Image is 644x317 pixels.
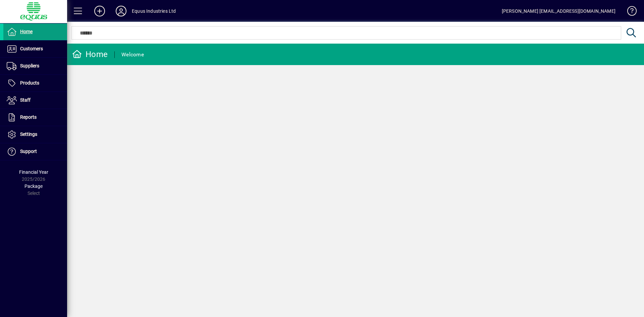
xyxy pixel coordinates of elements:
span: Reports [20,114,37,120]
a: Staff [3,92,67,109]
span: Staff [20,97,31,103]
a: Customers [3,41,67,57]
div: [PERSON_NAME] [EMAIL_ADDRESS][DOMAIN_NAME] [502,6,615,16]
a: Support [3,143,67,160]
a: Settings [3,126,67,143]
button: Profile [110,5,132,17]
div: Home [72,49,108,60]
span: Package [24,183,43,189]
span: Settings [20,131,37,137]
span: Home [20,29,33,34]
div: Welcome [121,49,144,60]
div: Equus Industries Ltd [132,6,176,16]
a: Reports [3,109,67,126]
span: Support [20,149,37,154]
span: Suppliers [20,63,39,68]
button: Add [89,5,110,17]
span: Customers [20,46,43,51]
a: Products [3,75,67,92]
a: Suppliers [3,58,67,74]
span: Financial Year [19,169,48,175]
a: Knowledge Base [622,1,636,23]
span: Products [20,80,39,86]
